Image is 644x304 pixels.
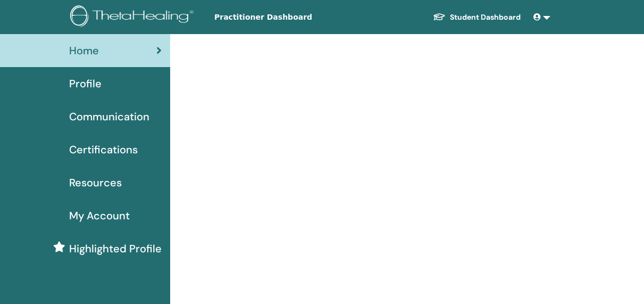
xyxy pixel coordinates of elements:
span: Practitioner Dashboard [214,12,374,23]
span: Profile [69,76,102,92]
span: My Account [69,208,130,224]
span: Resources [69,175,122,191]
img: graduation-cap-white.svg [433,12,446,21]
span: Communication [69,109,149,125]
a: Student Dashboard [424,7,529,27]
img: logo.png [70,5,197,29]
span: Home [69,43,99,59]
span: Highlighted Profile [69,241,162,257]
span: Certifications [69,142,138,158]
